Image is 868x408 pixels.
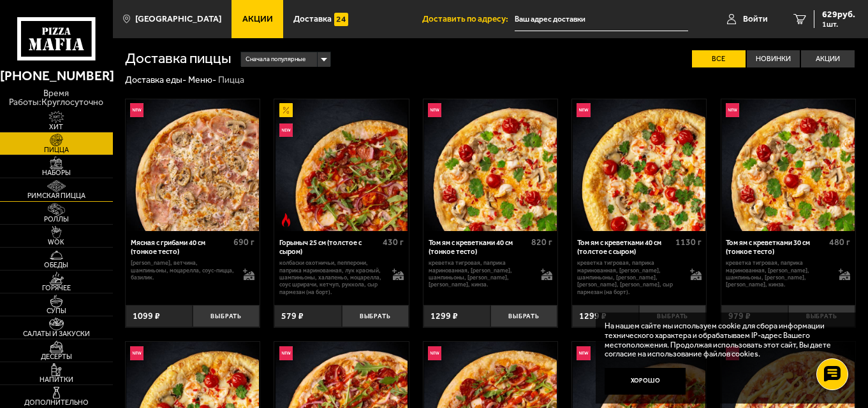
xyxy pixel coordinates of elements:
[193,305,260,327] button: Выбрать
[605,368,686,395] button: Хорошо
[281,312,304,321] span: 579 ₽
[577,239,672,256] div: Том ям с креветками 40 см (толстое с сыром)
[334,13,348,26] img: 15daf4d41897b9f0e9f617042186c801.svg
[428,346,441,360] img: Новинка
[130,103,143,116] img: Новинка
[531,237,552,248] span: 820 г
[726,239,826,256] div: Том ям с креветками 30 см (тонкое тесто)
[675,237,702,248] span: 1130 г
[279,346,293,360] img: Новинка
[829,237,850,248] span: 480 г
[801,50,855,67] label: Акции
[279,239,379,256] div: Горыныч 25 см (толстое с сыром)
[429,239,529,256] div: Том ям с креветками 40 см (тонкое тесто)
[822,20,855,28] span: 1 шт.
[573,99,705,232] img: Том ям с креветками 40 см (толстое с сыром)
[605,321,839,359] p: На нашем сайте мы используем cookie для сбора информации технического характера и обрабатываем IP...
[579,312,607,321] span: 1299 ₽
[726,259,829,288] p: креветка тигровая, паприка маринованная, [PERSON_NAME], шампиньоны, [PERSON_NAME], [PERSON_NAME],...
[577,346,590,360] img: Новинка
[279,123,293,137] img: Новинка
[188,74,216,85] a: Меню-
[279,103,293,116] img: Акционный
[131,259,234,281] p: [PERSON_NAME], ветчина, шампиньоны, моцарелла, соус-пицца, базилик.
[131,239,231,256] div: Мясная с грибами 40 см (тонкое тесто)
[747,50,800,67] label: Новинки
[218,74,244,86] div: Пицца
[722,99,855,232] img: Том ям с креветками 30 см (тонкое тесто)
[490,305,557,327] button: Выбрать
[422,15,515,24] span: Доставить по адресу:
[293,15,332,24] span: Доставка
[515,8,688,31] input: Ваш адрес доставки
[126,99,259,232] img: Мясная с грибами 40 см (тонкое тесто)
[126,99,260,232] a: НовинкаМясная с грибами 40 см (тонкое тесто)
[429,259,532,288] p: креветка тигровая, паприка маринованная, [PERSON_NAME], шампиньоны, [PERSON_NAME], [PERSON_NAME],...
[135,15,221,24] span: [GEOGRAPHIC_DATA]
[125,74,186,85] a: Доставка еды-
[423,99,557,232] a: НовинкаТом ям с креветками 40 см (тонкое тесто)
[279,213,293,227] img: Острое блюдо
[383,237,404,248] span: 430 г
[577,259,680,295] p: креветка тигровая, паприка маринованная, [PERSON_NAME], шампиньоны, [PERSON_NAME], [PERSON_NAME],...
[728,312,751,321] span: 979 ₽
[639,305,706,327] button: Выбрать
[430,312,458,321] span: 1299 ₽
[279,259,383,295] p: колбаски Охотничьи, пепперони, паприка маринованная, лук красный, шампиньоны, халапеньо, моцарелл...
[274,99,408,232] a: АкционныйНовинкаОстрое блюдоГорыныч 25 см (толстое с сыром)
[246,51,305,68] span: Сначала популярные
[726,103,739,116] img: Новинка
[233,237,254,248] span: 690 г
[133,312,160,321] span: 1099 ₽
[788,305,855,327] button: Выбрать
[572,99,706,232] a: НовинкаТом ям с креветками 40 см (толстое с сыром)
[424,99,557,232] img: Том ям с креветками 40 см (тонкое тесто)
[822,10,855,19] span: 629 руб.
[125,52,232,66] h1: Доставка пиццы
[577,103,590,116] img: Новинка
[743,15,768,24] span: Войти
[721,99,855,232] a: НовинкаТом ям с креветками 30 см (тонкое тесто)
[130,346,143,360] img: Новинка
[692,50,746,67] label: Все
[342,305,409,327] button: Выбрать
[276,99,408,232] img: Горыныч 25 см (толстое с сыром)
[242,15,273,24] span: Акции
[428,103,441,116] img: Новинка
